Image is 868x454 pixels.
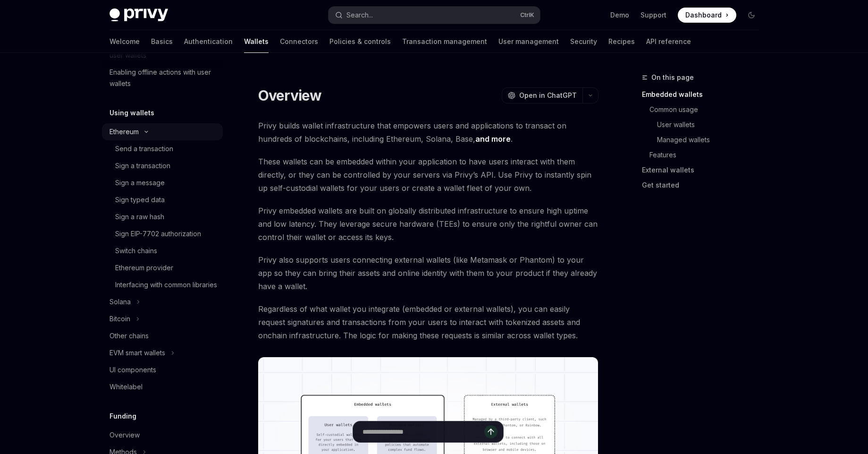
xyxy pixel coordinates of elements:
a: Ethereum provider [102,259,223,276]
div: Enabling offline actions with user wallets [110,67,217,89]
div: Sign typed data [115,194,165,206]
a: Dashboard [678,8,736,23]
div: EVM smart wallets [110,347,165,359]
a: Embedded wallets [642,87,767,102]
a: Interfacing with common libraries [102,276,223,293]
a: Switch chains [102,242,223,259]
span: Open in ChatGPT [519,91,577,100]
div: Send a transaction [115,143,173,154]
div: Switch chains [115,245,157,257]
button: Toggle Bitcoin section [102,310,223,327]
a: Policies & controls [329,30,391,53]
div: Sign a message [115,177,165,188]
div: Solana [110,296,131,308]
img: dark logo [110,9,168,22]
span: Privy embedded wallets are built on globally distributed infrastructure to ensure high uptime and... [258,204,598,244]
button: Toggle Solana section [102,293,223,310]
a: Common usage [642,102,767,117]
a: Send a transaction [102,140,223,157]
a: Sign typed data [102,191,223,208]
span: Regardless of what wallet you integrate (embedded or external wallets), you can easily request si... [258,302,598,342]
a: Get started [642,178,767,193]
a: Basics [151,30,173,53]
a: Authentication [184,30,233,53]
a: User wallets [642,117,767,132]
a: Features [642,147,767,163]
div: Search... [346,9,373,21]
div: Sign EIP-7702 authorization [115,228,201,240]
span: Privy builds wallet infrastructure that empowers users and applications to transact on hundreds o... [258,119,598,146]
a: UI components [102,361,223,378]
div: UI components [110,364,156,376]
a: Sign a message [102,174,223,191]
div: Other chains [110,330,149,342]
a: Demo [610,10,629,20]
a: Sign EIP-7702 authorization [102,225,223,242]
a: API reference [646,30,691,53]
div: Overview [110,429,140,441]
a: Whitelabel [102,378,223,395]
div: Whitelabel [110,381,143,393]
a: Managed wallets [642,132,767,147]
h5: Using wallets [110,107,154,119]
span: These wallets can be embedded within your application to have users interact with them directly, ... [258,155,598,195]
input: Ask a question... [362,421,484,442]
a: Security [570,30,597,53]
div: Ethereum [110,126,139,137]
button: Open search [329,7,540,24]
span: On this page [651,72,694,83]
span: Dashboard [685,10,722,20]
a: Support [640,10,666,20]
a: External wallets [642,163,767,178]
a: Sign a transaction [102,157,223,174]
h1: Overview [258,87,322,104]
button: Toggle EVM smart wallets section [102,344,223,361]
div: Interfacing with common libraries [115,279,217,291]
a: Enabling offline actions with user wallets [102,64,223,92]
button: Open in ChatGPT [502,87,582,103]
a: Other chains [102,327,223,344]
div: Sign a raw hash [115,211,164,223]
span: Privy also supports users connecting external wallets (like Metamask or Phantom) to your app so t... [258,253,598,293]
a: User management [498,30,559,53]
div: Ethereum provider [115,262,173,274]
span: Ctrl K [520,11,534,19]
a: Sign a raw hash [102,208,223,225]
div: Sign a transaction [115,160,170,171]
button: Toggle Ethereum section [102,123,223,140]
a: Overview [102,427,223,444]
a: Connectors [280,30,318,53]
button: Send message [484,425,497,438]
button: Toggle dark mode [744,8,759,23]
a: Transaction management [402,30,487,53]
a: Wallets [244,30,269,53]
a: and more [475,134,511,144]
a: Recipes [608,30,635,53]
div: Bitcoin [110,313,130,325]
a: Welcome [110,30,140,53]
h5: Funding [110,411,136,422]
